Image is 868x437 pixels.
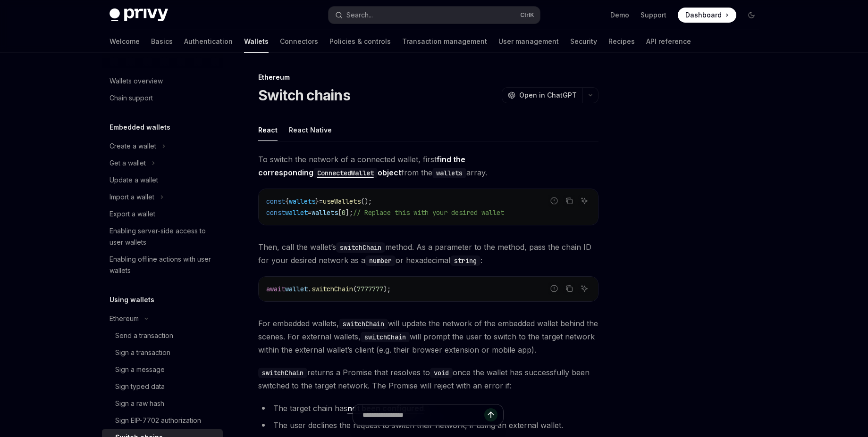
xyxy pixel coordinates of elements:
[353,208,504,217] span: // Replace this with your desired wallet
[110,191,154,203] div: Import a wallet
[744,8,759,23] button: Toggle dark mode
[102,310,223,327] button: Toggle Ethereum section
[258,317,598,356] span: For embedded wallets, will update the network of the embedded wallet behind the scenes. For exter...
[258,87,350,104] h1: Switch chains
[563,282,575,295] button: Copy the contents from the code block
[266,197,285,206] span: const
[258,119,278,141] button: React
[289,119,332,141] button: React Native
[339,319,388,329] code: switchChain
[289,197,315,206] span: wallets
[115,381,165,392] div: Sign typed data
[498,30,559,53] a: User management
[578,195,590,207] button: Ask AI
[312,285,353,293] span: switchChain
[115,364,165,375] div: Sign a message
[563,195,575,207] button: Copy the contents from the code block
[608,30,635,53] a: Recipes
[383,285,391,293] span: );
[110,8,168,22] img: dark logo
[102,172,223,189] a: Update a wallet
[115,415,201,426] div: Sign EIP-7702 authorization
[502,87,582,103] button: Open in ChatGPT
[102,412,223,429] a: Sign EIP-7702 authorization
[346,9,373,21] div: Search...
[102,155,223,172] button: Toggle Get a wallet section
[258,155,465,177] a: find the correspondingConnectedWalletobject
[258,402,598,415] li: The target chain has .
[519,91,577,100] span: Open in ChatGPT
[336,242,385,253] code: switchChain
[640,10,666,20] a: Support
[110,294,154,305] h5: Using wallets
[110,157,146,169] div: Get a wallet
[308,285,312,293] span: .
[329,30,391,53] a: Policies & controls
[484,408,497,421] button: Send message
[102,90,223,107] a: Chain support
[315,197,319,206] span: }
[258,153,598,179] span: To switch the network of a connected wallet, first from the array.
[610,10,629,20] a: Demo
[312,208,338,217] span: wallets
[151,30,173,53] a: Basics
[110,254,217,276] div: Enabling offline actions with user wallets
[110,313,139,324] div: Ethereum
[353,285,357,293] span: (
[244,30,269,53] a: Wallets
[266,285,285,293] span: await
[520,11,534,19] span: Ctrl K
[646,30,691,53] a: API reference
[402,30,487,53] a: Transaction management
[362,404,484,425] input: Ask a question...
[184,30,233,53] a: Authentication
[548,195,560,207] button: Report incorrect code
[258,73,598,82] div: Ethereum
[338,208,342,217] span: [
[266,208,285,217] span: const
[258,366,598,392] span: returns a Promise that resolves to once the wallet has successfully been switched to the target n...
[365,256,396,266] code: number
[102,206,223,223] a: Export a wallet
[285,285,308,293] span: wallet
[110,174,158,186] div: Update a wallet
[102,344,223,361] a: Sign a transaction
[342,208,346,217] span: 0
[258,368,307,378] code: switchChain
[258,240,598,267] span: Then, call the wallet’s method. As a parameter to the method, pass the chain ID for your desired ...
[102,223,223,251] a: Enabling server-side access to user wallets
[346,208,353,217] span: ];
[570,30,597,53] a: Security
[548,282,560,295] button: Report incorrect code
[319,197,323,206] span: =
[313,168,378,178] code: ConnectedWallet
[357,285,383,293] span: 7777777
[110,92,153,104] div: Chain support
[329,7,540,24] button: Open search
[115,330,173,341] div: Send a transaction
[685,10,722,20] span: Dashboard
[110,225,217,248] div: Enabling server-side access to user wallets
[110,122,170,133] h5: Embedded wallets
[308,208,312,217] span: =
[110,140,156,152] div: Create a wallet
[102,189,223,206] button: Toggle Import a wallet section
[285,197,289,206] span: {
[115,398,164,409] div: Sign a raw hash
[102,251,223,279] a: Enabling offline actions with user wallets
[450,256,480,266] code: string
[115,347,170,358] div: Sign a transaction
[102,378,223,395] a: Sign typed data
[102,73,223,90] a: Wallets overview
[102,327,223,344] a: Send a transaction
[432,168,466,178] code: wallets
[430,368,453,378] code: void
[323,197,361,206] span: useWallets
[110,30,140,53] a: Welcome
[102,361,223,378] a: Sign a message
[578,282,590,295] button: Ask AI
[280,30,318,53] a: Connectors
[110,208,155,220] div: Export a wallet
[110,75,163,87] div: Wallets overview
[102,138,223,155] button: Toggle Create a wallet section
